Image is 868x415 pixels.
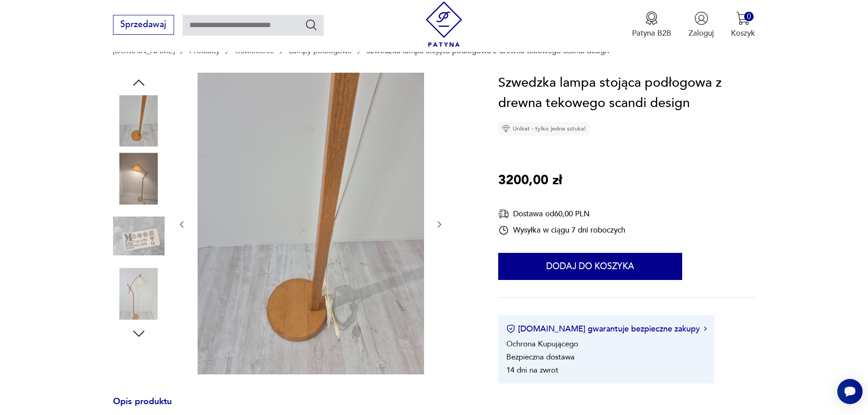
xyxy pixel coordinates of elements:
button: Zaloguj [689,11,714,38]
li: Bezpieczna dostawa [506,352,575,362]
p: 3200,00 zł [498,170,562,191]
div: Unikat - tylko jedna sztuka! [498,122,590,135]
img: Ikona dostawy [498,208,509,219]
h1: Szwedzka lampa stojąca podłogowa z drewna tekowego scandi design [498,73,755,114]
div: Wysyłka w ciągu 7 dni roboczych [498,225,625,236]
li: Ochrona Kupującego [506,339,578,349]
button: Sprzedawaj [113,15,174,35]
img: Zdjęcie produktu Szwedzka lampa stojąca podłogowa z drewna tekowego scandi design [113,268,165,319]
li: 14 dni na zwrot [506,365,558,375]
img: Patyna - sklep z meblami i dekoracjami vintage [421,1,467,47]
a: Sprzedawaj [113,22,174,29]
p: Zaloguj [689,28,714,38]
iframe: Smartsupp widget button [837,379,863,404]
img: Ikonka użytkownika [694,11,708,25]
button: Patyna B2B [632,11,671,38]
button: 0Koszyk [731,11,755,38]
div: Dostawa od 60,00 PLN [498,208,625,219]
p: Patyna B2B [632,28,671,38]
a: Oświetlenie [235,47,274,55]
img: Zdjęcie produktu Szwedzka lampa stojąca podłogowa z drewna tekowego scandi design [113,95,165,147]
img: Ikona strzałki w prawo [704,326,707,331]
img: Ikona koszyka [736,11,750,25]
button: Szukaj [305,18,318,31]
img: Zdjęcie produktu Szwedzka lampa stojąca podłogowa z drewna tekowego scandi design [113,210,165,262]
p: Koszyk [731,28,755,38]
div: 0 [744,12,754,21]
a: Produkty [189,47,220,55]
img: Ikona certyfikatu [506,324,515,333]
img: Ikona medalu [645,11,659,25]
img: Zdjęcie produktu Szwedzka lampa stojąca podłogowa z drewna tekowego scandi design [113,153,165,204]
a: Lampy podłogowe [289,47,352,55]
button: Dodaj do koszyka [498,253,682,280]
a: Ikona medaluPatyna B2B [632,11,671,38]
img: Zdjęcie produktu Szwedzka lampa stojąca podłogowa z drewna tekowego scandi design [198,73,424,374]
img: Ikona diamentu [502,125,510,133]
a: [DOMAIN_NAME] [113,47,175,55]
p: Szwedzka lampa stojąca podłogowa z drewna tekowego scandi design [367,47,609,55]
button: [DOMAIN_NAME] gwarantuje bezpieczne zakupy [506,323,707,335]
